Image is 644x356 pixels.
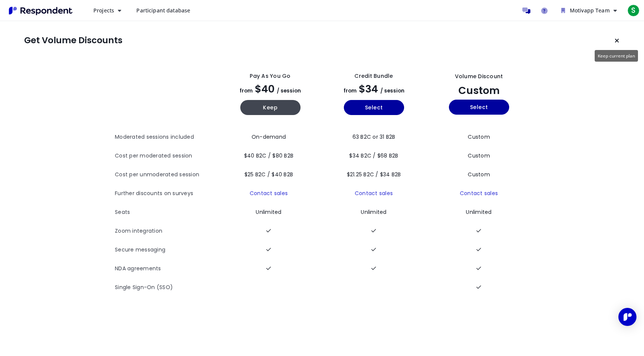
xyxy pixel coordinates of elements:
span: S [627,5,639,17]
span: $40 [255,82,275,96]
span: $21.25 B2C / $34 B2B [347,171,401,178]
button: Select yearly custom_static plan [449,100,509,115]
div: Credit Bundle [354,72,393,80]
button: Projects [87,4,127,17]
button: S [626,4,641,17]
span: Participant database [136,7,190,14]
div: Open Intercom Messenger [618,308,636,326]
button: Motivapp Team [555,4,623,17]
th: Secure messaging [115,241,218,259]
span: 63 B2C or 31 B2B [353,133,395,141]
span: Keep current plan [598,53,635,59]
th: Seats [115,203,218,222]
span: Custom [468,133,490,141]
button: Select yearly basic plan [344,100,404,115]
span: On-demand [252,133,286,141]
button: Keep current yearly payg plan [240,100,301,115]
a: Contact sales [460,189,498,197]
span: Unlimited [256,208,281,216]
span: / session [380,87,404,94]
span: Custom [468,152,490,159]
th: Cost per unmoderated session [115,165,218,184]
th: Zoom integration [115,222,218,241]
th: NDA agreements [115,259,218,278]
span: Projects [93,7,114,14]
span: $34 [359,82,378,96]
span: / session [277,87,301,94]
th: Cost per moderated session [115,147,218,165]
span: $25 B2C / $40 B2B [244,171,293,178]
span: $34 B2C / $68 B2B [349,152,398,159]
th: Further discounts on surveys [115,184,218,203]
span: from [343,87,357,94]
th: Moderated sessions included [115,128,218,147]
span: Unlimited [466,208,491,216]
div: Pay as you go [250,72,290,80]
a: Help and support [537,3,552,18]
a: Message participants [519,3,534,18]
img: Respondent [6,5,75,17]
span: $40 B2C / $80 B2B [244,152,293,159]
a: Contact sales [355,189,393,197]
span: Unlimited [361,208,386,216]
span: from [240,87,253,94]
span: Custom [458,83,500,97]
button: Keep current plan [609,33,624,48]
a: Participant database [130,4,196,17]
th: Single Sign-On (SSO) [115,278,218,297]
h1: Get Volume Discounts [24,35,122,46]
span: Custom [468,171,490,178]
div: Volume Discount [455,73,503,80]
span: Motivapp Team [570,7,610,14]
a: Contact sales [250,189,288,197]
